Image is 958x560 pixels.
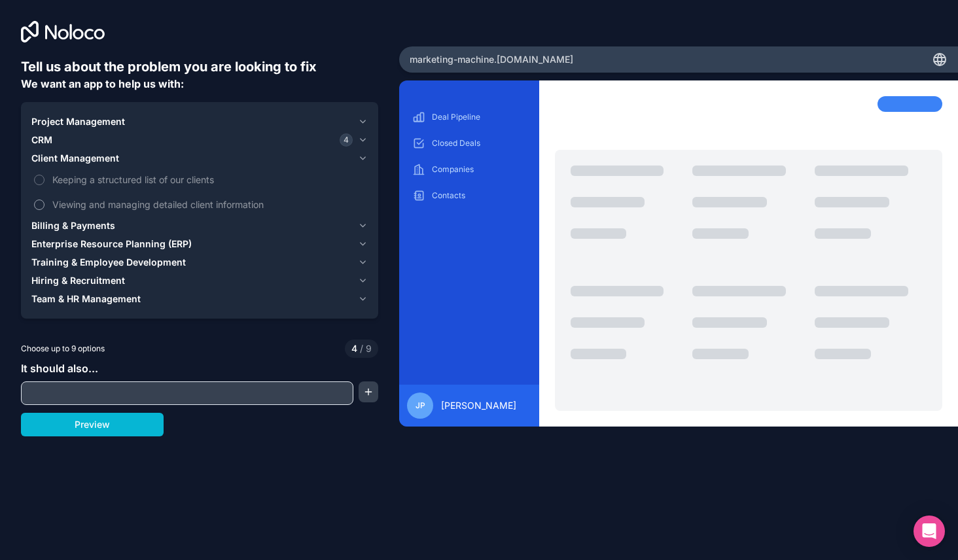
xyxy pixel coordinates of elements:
button: Viewing and managing detailed client information [34,200,44,210]
button: Team & HR Management [31,290,368,308]
button: Keeping a structured list of our clients [34,175,44,185]
button: Project Management [31,113,368,131]
button: Preview [21,413,164,436]
span: 4 [351,342,357,355]
p: Closed Deals [432,138,526,149]
span: Team & HR Management [31,292,141,306]
span: Training & Employee Development [31,256,186,269]
button: Hiring & Recruitment [31,271,368,290]
div: Client Management [31,167,368,217]
span: Project Management [31,115,125,128]
p: Contacts [432,190,526,201]
span: Choose up to 9 options [21,343,105,355]
span: 9 [357,342,372,355]
span: [PERSON_NAME] [441,399,516,412]
span: 4 [340,133,353,147]
button: Billing & Payments [31,217,368,235]
p: Deal Pipeline [432,112,526,122]
button: Client Management [31,149,368,167]
div: scrollable content [410,107,529,374]
span: It should also... [21,362,98,375]
span: marketing-machine .[DOMAIN_NAME] [410,53,573,66]
span: Viewing and managing detailed client information [52,198,365,211]
span: CRM [31,133,52,147]
span: We want an app to help us with: [21,77,184,90]
span: / [360,343,363,354]
span: Client Management [31,152,119,165]
span: Keeping a structured list of our clients [52,173,365,186]
h6: Tell us about the problem you are looking to fix [21,58,378,76]
button: CRM4 [31,131,368,149]
button: Training & Employee Development [31,253,368,271]
span: Billing & Payments [31,219,115,232]
span: Enterprise Resource Planning (ERP) [31,237,192,251]
div: Open Intercom Messenger [914,516,945,547]
span: JP [416,400,425,411]
p: Companies [432,164,526,175]
span: Hiring & Recruitment [31,274,125,287]
button: Enterprise Resource Planning (ERP) [31,235,368,253]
